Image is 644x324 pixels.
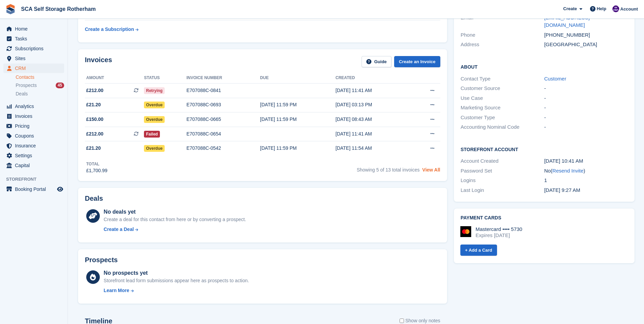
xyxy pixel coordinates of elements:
[461,123,544,131] div: Accounting Nominal Code
[260,145,335,152] div: [DATE] 11:59 PM
[461,114,544,122] div: Customer Type
[394,56,440,67] a: Create an Invoice
[544,104,628,112] div: -
[260,101,335,108] div: [DATE] 11:59 PM
[3,111,64,121] a: menu
[16,82,37,89] span: Prospects
[15,141,56,150] span: Insurance
[85,26,134,33] div: Create a Subscription
[461,146,628,152] h2: Storefront Account
[104,269,249,277] div: No prospects yet
[461,14,544,29] div: Email
[15,151,56,160] span: Settings
[104,277,249,284] div: Storefront lead form submissions appear here as prospects to action.
[461,157,544,165] div: Account Created
[186,73,260,84] th: Invoice number
[16,90,64,97] a: Deals
[461,75,544,83] div: Contact Type
[335,87,411,94] div: [DATE] 11:41 AM
[544,31,628,39] div: [PHONE_NUMBER]
[144,102,165,108] span: Overdue
[85,195,103,202] h2: Deals
[5,4,16,14] img: stora-icon-8386f47178a22dfd0bd8f6a31ec36ba5ce8667c1dd55bd0f319d3a0aa187defe.svg
[544,187,580,193] time: 2025-04-07 08:27:54 UTC
[544,157,628,165] div: [DATE] 10:41 AM
[104,287,249,294] a: Learn More
[461,41,544,49] div: Address
[3,24,64,34] a: menu
[3,44,64,53] a: menu
[144,87,165,94] span: Retrying
[86,145,101,152] span: £21.20
[335,116,411,123] div: [DATE] 08:43 AM
[15,161,56,170] span: Capital
[544,41,628,49] div: [GEOGRAPHIC_DATA]
[422,167,440,173] a: View All
[357,167,420,173] span: Showing 5 of 13 total invoices
[56,185,64,193] a: Preview store
[335,130,411,138] div: [DATE] 11:41 AM
[612,5,619,12] img: Kelly Neesham
[186,87,260,94] div: E707088C-0841
[362,56,391,67] a: Guide
[3,184,64,194] a: menu
[186,145,260,152] div: E707088C-0542
[104,208,246,216] div: No deals yet
[461,186,544,194] div: Last Login
[544,177,628,184] div: 1
[15,102,56,111] span: Analytics
[335,73,411,84] th: Created
[260,116,335,123] div: [DATE] 11:59 PM
[104,287,129,294] div: Learn More
[3,151,64,160] a: menu
[15,24,56,34] span: Home
[476,232,522,238] div: Expires [DATE]
[597,5,606,12] span: Help
[3,34,64,43] a: menu
[104,216,246,223] div: Create a deal for this contact from here or by converting a prospect.
[563,5,577,12] span: Create
[3,102,64,111] a: menu
[3,121,64,131] a: menu
[6,176,68,183] span: Storefront
[544,114,628,122] div: -
[461,177,544,184] div: Logins
[86,101,101,108] span: £21.20
[144,131,160,138] span: Failed
[86,116,104,123] span: £150.00
[144,116,165,123] span: Overdue
[544,76,566,82] a: Customer
[3,54,64,63] a: menu
[335,101,411,108] div: [DATE] 03:13 PM
[15,131,56,141] span: Coupons
[335,145,411,152] div: [DATE] 11:54 AM
[461,104,544,112] div: Marketing Source
[86,161,107,167] div: Total
[3,131,64,141] a: menu
[552,168,584,174] a: Resend Invite
[620,6,638,13] span: Account
[85,56,112,67] h2: Invoices
[186,116,260,123] div: E707088C-0665
[15,64,56,73] span: CRM
[461,167,544,175] div: Password Set
[16,74,64,80] a: Contacts
[461,85,544,92] div: Customer Source
[86,87,104,94] span: £212.00
[85,73,144,84] th: Amount
[544,167,628,175] div: No
[15,44,56,53] span: Subscriptions
[86,167,107,174] div: £1,700.99
[56,83,64,88] div: 45
[461,94,544,102] div: Use Case
[86,130,104,138] span: £212.00
[3,141,64,150] a: menu
[544,94,628,102] div: -
[3,64,64,73] a: menu
[544,123,628,131] div: -
[460,245,497,256] a: + Add a Card
[460,226,471,237] img: Mastercard Logo
[144,73,186,84] th: Status
[461,215,628,221] h2: Payment cards
[144,145,165,152] span: Overdue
